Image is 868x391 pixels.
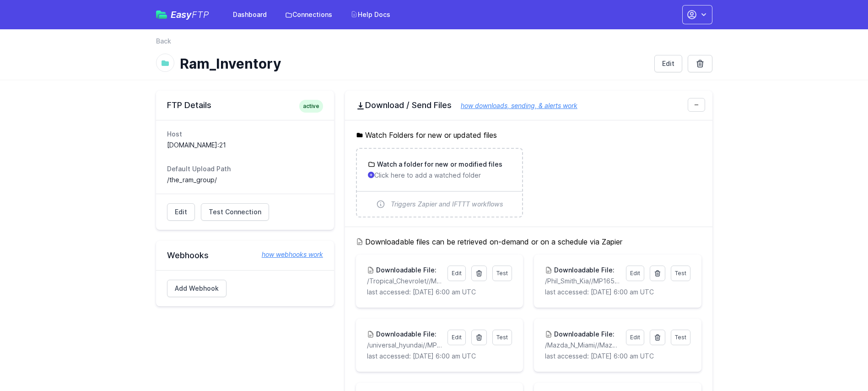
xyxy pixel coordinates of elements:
p: last accessed: [DATE] 6:00 am UTC [545,288,690,297]
a: Edit [626,266,644,281]
nav: Breadcrumb [156,37,712,51]
h2: FTP Details [167,100,323,111]
p: /Mazda_N_Miami//MazdaNorthMiami.csv [545,341,620,350]
dd: [DOMAIN_NAME]:21 [167,141,323,150]
p: last accessed: [DATE] 6:00 am UTC [545,352,690,361]
p: last accessed: [DATE] 6:00 am UTC [367,352,512,361]
h5: Downloadable files can be retrieved on-demand or on a schedule via Zapier [356,236,701,247]
span: Test [675,334,686,341]
span: Test [675,270,686,277]
h3: Downloadable File: [552,266,615,275]
span: Test [496,334,508,341]
img: easyftp_logo.png [156,11,167,19]
iframe: Drift Widget Chat Controller [822,345,857,380]
a: Test [671,266,690,281]
dt: Host [167,130,323,139]
span: active [299,100,323,113]
a: Dashboard [227,6,272,23]
h3: Downloadable File: [374,330,437,339]
a: Edit [447,266,466,281]
a: Watch a folder for new or modified files Click here to add a watched folder Triggers Zapier and I... [357,149,522,217]
a: how webhooks work [253,250,323,259]
span: Triggers Zapier and IFTTT workflows [391,200,503,209]
h2: Download / Send Files [356,100,701,111]
a: EasyFTP [156,10,209,19]
a: Edit [626,330,644,345]
p: /universal_hyundai//MP742H.csv [367,341,442,350]
dd: /the_ram_group/ [167,175,323,185]
h2: Webhooks [167,250,323,261]
a: Test Connection [201,203,269,221]
a: Connections [280,6,338,23]
span: FTP [192,9,209,20]
a: how downloads, sending, & alerts work [452,102,577,109]
h5: Watch Folders for new or updated files [356,130,701,141]
a: Add Webhook [167,280,226,297]
h3: Downloadable File: [374,266,437,275]
a: Edit [447,330,466,345]
a: Help Docs [345,6,396,23]
a: Edit [167,203,195,221]
a: Test [492,330,512,345]
span: Test Connection [209,207,261,217]
p: Click here to add a watched folder [368,171,511,180]
h3: Downloadable File: [552,330,615,339]
dt: Default Upload Path [167,164,323,174]
a: Test [671,330,690,345]
h1: Ram_Inventory [180,55,647,72]
span: Test [496,270,508,277]
p: /Phil_Smith_Kia//MP16506.csv [545,277,620,286]
p: last accessed: [DATE] 6:00 am UTC [367,288,512,297]
a: Back [156,37,171,46]
a: Test [492,266,512,281]
p: /Tropical_Chevrolet//MP13429.csv [367,277,442,286]
span: Easy [171,10,209,19]
a: Edit [654,55,682,72]
h3: Watch a folder for new or modified files [375,160,502,169]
